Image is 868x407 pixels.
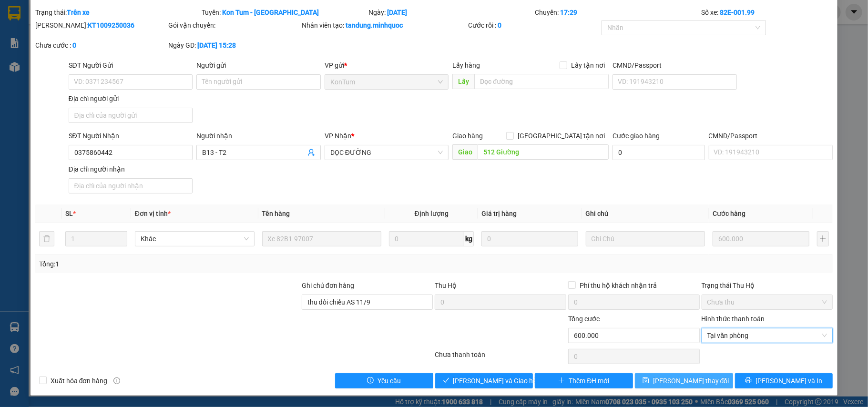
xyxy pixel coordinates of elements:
[452,132,483,140] span: Giao hàng
[817,231,829,246] button: plus
[302,20,466,31] div: Nhân viên tạo:
[34,7,201,18] div: Trạng thái:
[262,210,290,217] span: Tên hàng
[88,21,134,29] b: KT1009250036
[222,9,319,16] b: Kon Tum - [GEOGRAPHIC_DATA]
[534,7,700,18] div: Chuyến:
[69,131,193,141] div: SĐT Người Nhận
[435,373,533,388] button: check[PERSON_NAME] và Giao hàng
[567,60,609,71] span: Lấy tận nơi
[197,41,236,49] b: [DATE] 15:28
[576,280,661,291] span: Phí thu hộ khách nhận trả
[262,231,382,246] input: VD: Bàn, Ghế
[378,376,401,386] span: Yêu cầu
[735,373,833,388] button: printer[PERSON_NAME] và In
[535,373,633,388] button: plusThêm ĐH mới
[69,108,193,123] input: Địa chỉ của người gửi
[35,40,167,51] div: Chưa cước :
[39,231,54,246] button: delete
[707,328,827,343] span: Tại văn phòng
[302,295,433,310] input: Ghi chú đơn hàng
[387,9,407,16] b: [DATE]
[701,7,834,18] div: Số xe:
[325,60,449,71] div: VP gửi
[113,377,120,384] span: info-circle
[713,231,809,246] input: 0
[474,74,609,89] input: Dọc đường
[560,9,577,16] b: 17:29
[302,282,354,289] label: Ghi chú đơn hàng
[702,280,833,291] div: Trạng thái Thu Hộ
[707,295,827,309] span: Chưa thu
[135,210,171,217] span: Đơn vị tính
[498,21,501,29] b: 0
[69,164,193,174] div: Địa chỉ người nhận
[481,231,578,246] input: 0
[168,40,300,51] div: Ngày GD:
[330,145,443,160] span: DỌC ĐƯỜNG
[613,60,737,71] div: CMND/Passport
[643,377,649,385] span: save
[713,210,745,217] span: Cước hàng
[69,93,193,104] div: Địa chỉ người gửi
[582,204,709,223] th: Ghi chú
[325,132,351,140] span: VP Nhận
[39,259,336,269] div: Tổng: 1
[435,282,457,289] span: Thu Hộ
[69,60,193,71] div: SĐT Người Gửi
[452,61,480,69] span: Lấy hàng
[613,145,705,160] input: Cước giao hàng
[434,349,567,366] div: Chưa thanh toán
[196,60,321,71] div: Người gửi
[307,149,315,156] span: user-add
[558,377,565,385] span: plus
[346,21,403,29] b: tandung.minhquoc
[635,373,733,388] button: save[PERSON_NAME] thay đổi
[35,20,167,31] div: [PERSON_NAME]:
[613,132,660,140] label: Cước giao hàng
[367,377,374,385] span: exclamation-circle
[745,377,752,385] span: printer
[168,20,300,31] div: Gói vận chuyển:
[330,75,443,89] span: KonTum
[702,315,765,323] label: Hình thức thanh toán
[335,373,433,388] button: exclamation-circleYêu cầu
[478,144,609,160] input: Dọc đường
[201,7,367,18] div: Tuyến:
[468,20,600,31] div: Cước rồi :
[709,131,833,141] div: CMND/Passport
[72,41,76,49] b: 0
[67,9,90,16] b: Trên xe
[65,210,73,217] span: SL
[69,178,193,193] input: Địa chỉ của người nhận
[443,377,449,385] span: check
[586,231,705,246] input: Ghi Chú
[756,376,822,386] span: [PERSON_NAME] và In
[720,9,755,16] b: 82E-001.99
[368,7,534,18] div: Ngày:
[464,231,474,246] span: kg
[415,210,449,217] span: Định lượng
[47,376,112,386] span: Xuất hóa đơn hàng
[568,315,600,323] span: Tổng cước
[141,232,249,246] span: Khác
[653,376,729,386] span: [PERSON_NAME] thay đổi
[453,376,545,386] span: [PERSON_NAME] và Giao hàng
[196,131,321,141] div: Người nhận
[514,131,609,141] span: [GEOGRAPHIC_DATA] tận nơi
[452,74,474,89] span: Lấy
[481,210,517,217] span: Giá trị hàng
[569,376,609,386] span: Thêm ĐH mới
[452,144,478,160] span: Giao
